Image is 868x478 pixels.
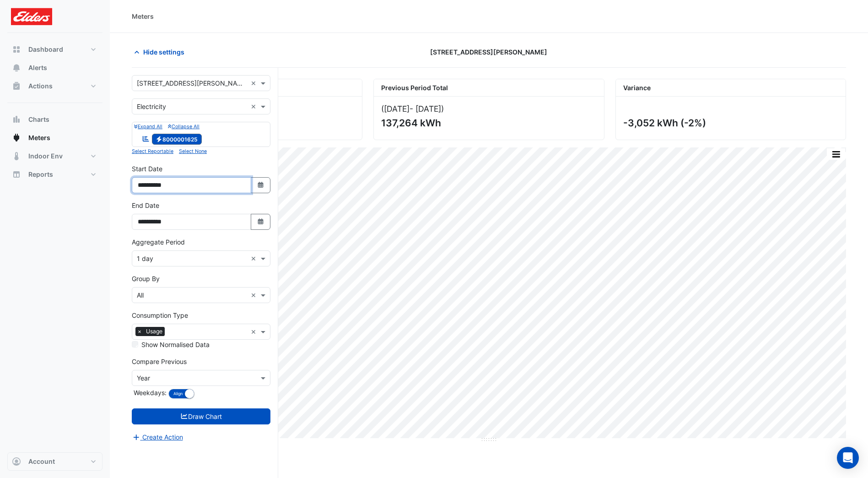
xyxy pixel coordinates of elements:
[374,79,604,97] div: Previous Period Total
[179,148,207,154] small: Select None
[410,104,441,114] span: - [DATE]
[143,47,184,57] span: Hide settings
[257,218,265,226] fa-icon: Select Date
[132,432,183,442] button: Create Action
[11,7,52,26] img: Company Logo
[152,134,202,145] span: 8000001625
[7,40,102,59] button: Dashboard
[168,122,199,130] button: Collapse All
[7,147,102,165] button: Indoor Env
[837,447,859,469] div: Open Intercom Messenger
[616,79,846,97] div: Variance
[179,147,207,155] button: Select None
[168,124,199,130] small: Collapse All
[251,254,259,263] span: Clear
[156,136,162,142] fa-icon: Electricity
[12,133,21,142] app-icon: Meters
[7,59,102,77] button: Alerts
[134,124,162,130] small: Expand All
[132,310,188,320] label: Consumption Type
[7,110,102,129] button: Charts
[28,457,55,466] span: Account
[12,115,21,124] app-icon: Charts
[251,102,259,111] span: Clear
[132,11,154,21] div: Meters
[135,327,144,336] span: ×
[12,63,21,72] app-icon: Alerts
[28,133,50,142] span: Meters
[7,165,102,184] button: Reports
[28,63,47,72] span: Alerts
[7,452,102,471] button: Account
[132,237,185,247] label: Aggregate Period
[12,81,21,91] app-icon: Actions
[251,290,259,300] span: Clear
[28,152,63,161] span: Indoor Env
[827,148,845,160] button: More Options
[132,408,270,424] button: Draw Chart
[144,327,165,336] span: Usage
[7,77,102,95] button: Actions
[28,45,63,54] span: Dashboard
[7,129,102,147] button: Meters
[430,47,547,57] span: [STREET_ADDRESS][PERSON_NAME]
[132,147,173,155] button: Select Reportable
[257,181,265,189] fa-icon: Select Date
[251,78,259,88] span: Clear
[132,274,160,283] label: Group By
[12,170,21,179] app-icon: Reports
[132,357,187,366] label: Compare Previous
[132,201,159,210] label: End Date
[132,44,190,60] button: Hide settings
[381,117,594,129] div: 137,264 kWh
[28,170,53,179] span: Reports
[142,135,150,142] fa-icon: Reportable
[132,148,173,154] small: Select Reportable
[28,81,53,91] span: Actions
[623,117,836,129] div: -3,052 kWh (-2%)
[12,45,21,54] app-icon: Dashboard
[381,104,596,114] div: ([DATE] )
[134,122,162,130] button: Expand All
[12,152,21,161] app-icon: Indoor Env
[132,388,167,397] label: Weekdays:
[28,115,49,124] span: Charts
[132,164,162,174] label: Start Date
[141,340,210,349] label: Show Normalised Data
[251,327,259,337] span: Clear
